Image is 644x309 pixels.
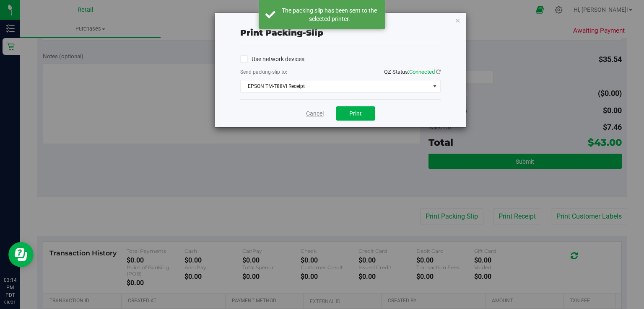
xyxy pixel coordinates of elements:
span: QZ Status: [384,69,441,75]
div: The packing slip has been sent to the selected printer. [280,6,379,23]
span: Print packing-slip [240,28,323,38]
label: Send packing-slip to: [240,68,287,76]
iframe: Resource center [8,242,34,267]
span: select [429,80,440,92]
span: Connected [409,69,435,75]
label: Use network devices [240,55,304,64]
span: EPSON TM-T88VI Receipt [241,80,430,92]
a: Cancel [306,109,324,118]
button: Print [336,106,375,121]
span: Print [349,110,362,117]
